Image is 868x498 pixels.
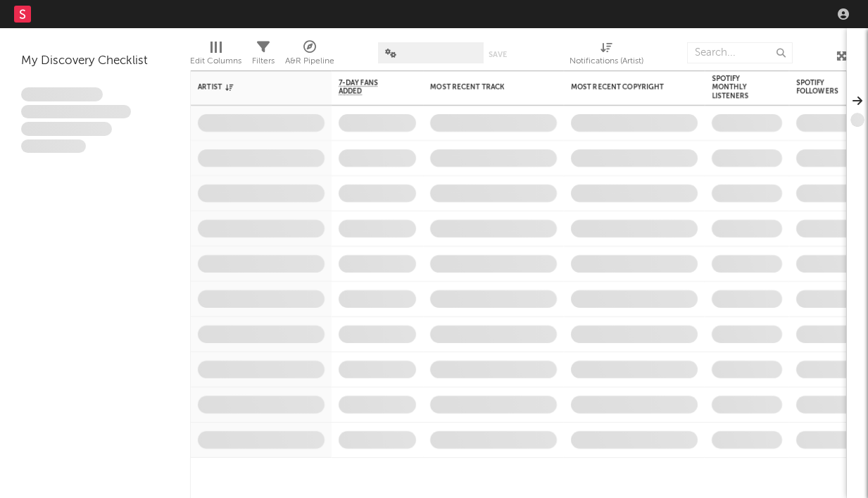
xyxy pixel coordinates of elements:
[252,35,275,76] div: Filters
[21,53,169,70] div: My Discovery Checklist
[252,53,275,70] div: Filters
[796,79,845,96] div: Spotify Followers
[570,35,643,76] div: Notifications (Artist)
[285,53,334,70] div: A&R Pipeline
[190,35,241,76] div: Edit Columns
[198,83,303,92] div: Artist
[285,35,334,76] div: A&R Pipeline
[21,139,86,154] span: Aliquam viverra
[21,122,112,136] span: Praesent ac interdum
[571,83,677,92] div: Most Recent Copyright
[687,42,793,63] input: Search...
[430,83,536,92] div: Most Recent Track
[570,53,643,70] div: Notifications (Artist)
[21,105,131,119] span: Integer aliquet in purus et
[339,79,395,96] span: 7-Day Fans Added
[712,75,761,100] div: Spotify Monthly Listeners
[489,51,507,58] button: Save
[21,87,103,101] span: Lorem ipsum dolor
[190,53,241,70] div: Edit Columns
